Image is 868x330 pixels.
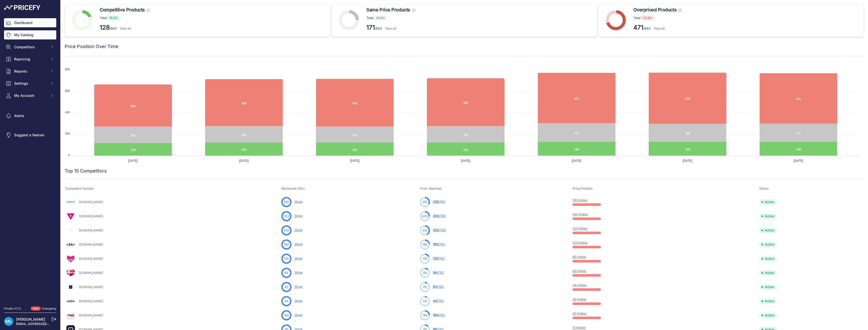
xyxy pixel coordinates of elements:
tspan: [DATE] [461,159,471,163]
span: 255 [284,200,289,204]
a: Show [294,256,303,260]
a: Show [294,271,303,274]
a: 184/782 [433,313,445,317]
h2: Top 10 Competitors [65,167,107,174]
p: /664 [633,24,682,32]
h2: Price Position Over Time [65,43,118,50]
a: Alerts [4,111,56,120]
a: 125 Higher [573,227,588,230]
span: Same Price Products [366,6,410,13]
tspan: [DATE] [350,159,360,163]
a: 140 Higher [573,212,588,216]
span: Repricing [14,57,47,62]
tspan: 0 [68,153,70,157]
span: Active [759,228,777,233]
span: New [31,306,41,311]
a: 180/782 [433,242,445,246]
tspan: 400 [65,111,70,114]
a: Dashboard [4,18,56,27]
span: 94 [423,271,427,275]
span: 184 [433,313,438,317]
span: 332 [422,228,428,233]
a: [DOMAIN_NAME] [79,299,103,303]
a: [DOMAIN_NAME] [79,200,103,204]
span: My Account [14,93,47,98]
a: 30 Higher [573,297,587,301]
a: 44 Higher [573,283,587,287]
span: Competitors [14,45,47,50]
button: Competitors [4,42,56,52]
span: Active [759,200,777,205]
span: 135 [284,256,289,261]
span: Overpriced Products [633,6,676,13]
span: 94 [433,271,437,274]
span: 180 [433,242,438,246]
span: Status [759,187,769,190]
a: My Catalog [4,30,56,39]
span: 135 [433,256,438,260]
a: [PERSON_NAME] [16,317,45,321]
span: 180 [422,242,427,247]
a: [DOMAIN_NAME] [79,214,103,218]
tspan: [DATE] [683,159,692,163]
a: 135/782 [433,256,445,260]
span: 63 [423,285,427,289]
span: Settings [14,81,47,86]
strong: 471 [633,24,643,31]
a: 66 Higher [573,269,586,273]
span: 184 [284,313,289,318]
img: Pricefy Logo [4,5,40,10]
a: View all [120,27,131,30]
a: Changelog [42,307,56,310]
span: 135 [423,256,427,261]
span: Active [759,299,777,304]
span: 70.9% [640,15,655,20]
span: Active [759,256,777,261]
div: Pricefy v1.7.2 [4,306,21,311]
a: [DOMAIN_NAME] [79,243,103,246]
a: 20 Higher [573,312,587,315]
a: [EMAIL_ADDRESS][DOMAIN_NAME] [16,322,69,326]
a: 103 Higher [573,241,588,245]
span: Reports [14,69,47,74]
tspan: [DATE] [239,159,249,163]
strong: 171 [366,24,375,31]
span: 203 [433,214,439,218]
p: /664 [366,24,415,32]
span: 44 [423,299,427,303]
span: 255 [433,200,439,204]
span: 44 [284,299,288,303]
p: /664 [100,24,150,32]
a: 44/782 [433,299,444,303]
span: Monitored URLs [281,187,305,190]
a: [DOMAIN_NAME] [79,271,103,275]
a: [DOMAIN_NAME] [79,228,103,232]
a: 63/782 [433,285,444,289]
span: 94 [284,271,288,275]
a: Show [294,299,303,303]
span: 203 [284,214,289,218]
p: Total [366,15,415,20]
button: My Account [4,91,56,100]
span: 25.8% [373,15,388,20]
span: Competitor Domain [66,187,94,190]
tspan: [DATE] [794,159,803,163]
p: Total [633,15,682,20]
span: Price Position [573,187,592,190]
span: 180 [284,242,289,247]
a: View all [654,27,665,30]
span: Active [759,214,777,219]
strong: 128 [100,24,110,31]
span: Active [759,270,777,275]
a: 15 Higher [573,326,586,329]
a: Show [294,285,303,289]
a: Show [294,214,303,218]
button: Repricing [4,55,56,64]
span: 184 [422,313,427,318]
a: Show [294,313,303,317]
a: Show [294,228,303,232]
span: 255 [422,200,428,204]
a: 192 Higher [573,198,588,202]
a: [DOMAIN_NAME] [79,257,103,260]
button: Settings [4,79,56,88]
